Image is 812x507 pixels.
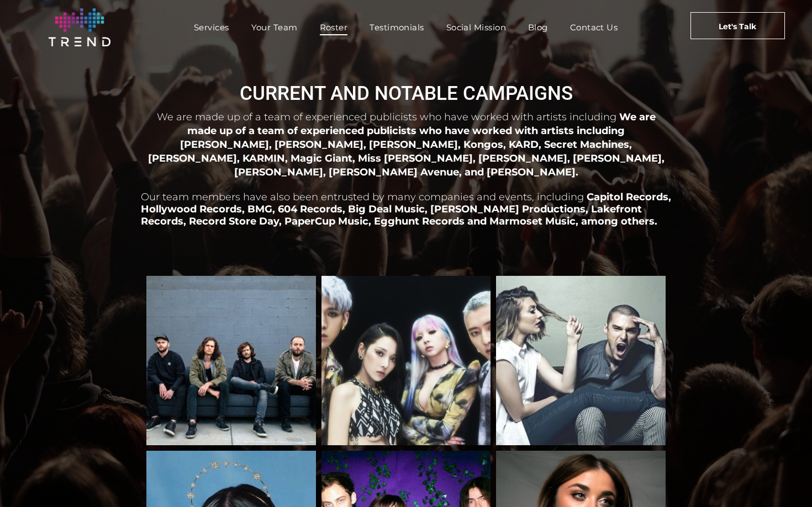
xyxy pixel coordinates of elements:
[141,191,584,203] span: Our team members have also been entrusted by many companies and events, including
[719,13,756,40] span: Let's Talk
[183,19,240,35] a: Services
[146,276,316,445] a: Kongos
[309,19,359,35] a: Roster
[148,111,665,178] span: We are made up of a team of experienced publicists who have worked with artists including [PERSON...
[435,19,517,35] a: Social Mission
[49,8,110,46] img: logo
[559,19,629,35] a: Contact Us
[157,111,616,123] span: We are made up of a team of experienced publicists who have worked with artists including
[240,19,309,35] a: Your Team
[496,276,666,445] a: Karmin
[358,19,435,35] a: Testimonials
[690,12,785,39] a: Let's Talk
[141,191,671,227] span: Capitol Records, Hollywood Records, BMG, 604 Records, Big Deal Music, [PERSON_NAME] Productions, ...
[517,19,559,35] a: Blog
[240,82,573,105] span: CURRENT AND NOTABLE CAMPAIGNS
[321,276,491,445] a: KARD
